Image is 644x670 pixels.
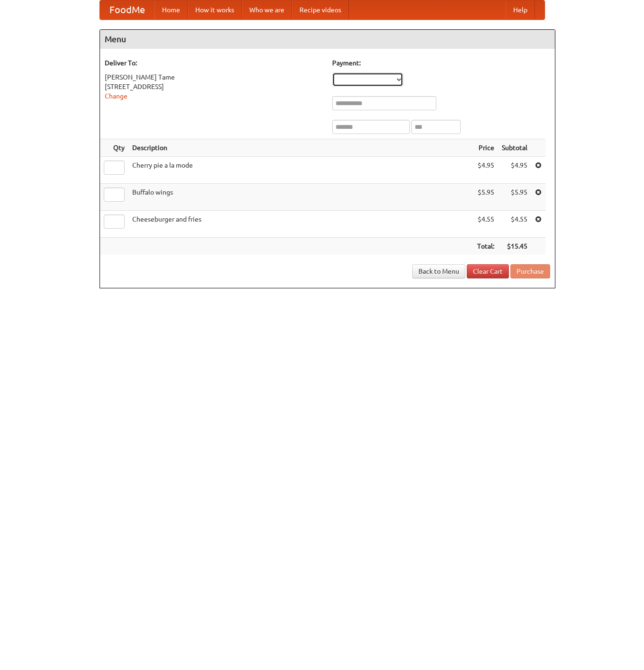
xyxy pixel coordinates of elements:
[467,264,509,278] a: Clear Cart
[105,72,323,82] div: [PERSON_NAME] Tame
[105,58,323,68] h5: Deliver To:
[473,184,498,211] td: $5.95
[473,211,498,238] td: $4.55
[128,184,473,211] td: Buffalo wings
[498,139,531,157] th: Subtotal
[332,58,550,68] h5: Payment:
[128,139,473,157] th: Description
[510,264,550,278] button: Purchase
[105,82,323,91] div: [STREET_ADDRESS]
[100,139,128,157] th: Qty
[100,30,555,49] h4: Menu
[292,0,349,19] a: Recipe videos
[498,211,531,238] td: $4.55
[128,211,473,238] td: Cheeseburger and fries
[128,157,473,184] td: Cherry pie a la mode
[105,92,127,100] a: Change
[498,157,531,184] td: $4.95
[100,0,154,19] a: FoodMe
[473,139,498,157] th: Price
[506,0,535,19] a: Help
[242,0,292,19] a: Who we are
[473,238,498,255] th: Total:
[498,184,531,211] td: $5.95
[412,264,465,278] a: Back to Menu
[188,0,242,19] a: How it works
[473,157,498,184] td: $4.95
[498,238,531,255] th: $15.45
[154,0,188,19] a: Home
